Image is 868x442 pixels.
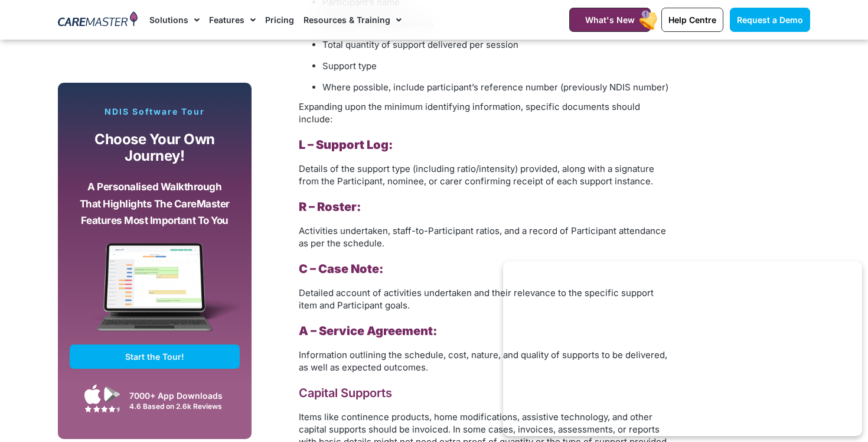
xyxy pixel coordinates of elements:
[299,163,654,187] span: Details of the support type (including ratio/intensity) provided, along with a signature from the...
[322,60,377,71] span: Support type
[299,138,393,152] b: L – Support Log:
[668,15,716,25] span: Help Centre
[299,324,437,338] b: A – Service Agreement:
[322,39,518,50] span: Total quantity of support delivered per session
[70,106,240,117] p: NDIS Software Tour
[79,178,231,229] p: A personalised walkthrough that highlights the CareMaster features most important to you
[299,262,383,276] b: C – Case Note:
[585,15,635,25] span: What's New
[737,15,803,25] span: Request a Demo
[299,225,666,249] span: Activities undertaken, staff-to-Participant ratios, and a record of Participant attendance as per...
[299,349,667,373] span: Information outlining the schedule, cost, nature, and quality of supports to be delivered, as wel...
[299,385,671,401] h3: Capital Supports
[730,8,810,32] a: Request a Demo
[661,8,723,32] a: Help Centre
[84,405,120,412] img: Google Play Store App Review Stars
[58,11,138,29] img: CareMaster Logo
[129,389,234,402] div: 7000+ App Downloads
[299,200,361,214] b: R – Roster:
[129,402,234,411] div: 4.6 Based on 2.6k Reviews
[70,243,240,344] img: CareMaster Software Mockup on Screen
[503,261,862,436] iframe: Popup CTA
[79,131,231,165] p: Choose your own journey!
[104,385,120,403] img: Google Play App Icon
[569,8,651,32] a: What's New
[299,100,671,125] p: Expanding upon the minimum identifying information, specific documents should include:
[322,82,668,93] span: Where possible, include participant’s reference number (previously NDIS number)
[70,344,240,369] a: Start the Tour!
[84,384,101,404] img: Apple App Store Icon
[125,352,184,362] span: Start the Tour!
[299,287,654,311] span: Detailed account of activities undertaken and their relevance to the specific support item and Pa...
